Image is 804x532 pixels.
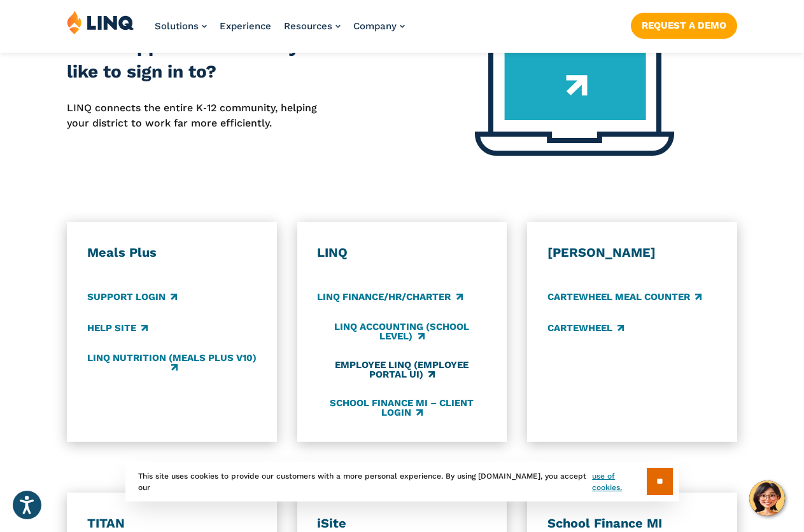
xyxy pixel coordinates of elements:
[317,397,486,418] a: School Finance MI – Client Login
[67,100,334,132] p: LINQ connects the entire K‑12 community, helping your district to work far more efficiently.
[87,321,148,335] a: Help Site
[220,20,271,32] a: Experience
[87,515,257,532] h3: TITAN
[125,461,679,501] div: This site uses cookies to provide our customers with a more personal experience. By using [DOMAIN...
[87,352,257,373] a: LINQ Nutrition (Meals Plus v10)
[592,470,646,493] a: use of cookies.
[631,10,737,38] nav: Button Navigation
[87,290,177,304] a: Support Login
[155,20,199,32] span: Solutions
[284,20,341,32] a: Resources
[67,10,134,34] img: LINQ | K‑12 Software
[317,321,486,342] a: LINQ Accounting (school level)
[155,10,405,52] nav: Primary Navigation
[317,290,462,304] a: LINQ Finance/HR/Charter
[547,321,624,335] a: CARTEWHEEL
[353,20,405,32] a: Company
[67,34,334,85] h2: Which application would you like to sign in to?
[547,290,702,304] a: CARTEWHEEL Meal Counter
[317,359,486,380] a: Employee LINQ (Employee Portal UI)
[284,20,332,32] span: Resources
[155,20,207,32] a: Solutions
[749,481,785,516] button: Hello, have a question? Let’s chat.
[317,245,486,261] h3: LINQ
[547,515,717,532] h3: School Finance MI
[547,245,717,261] h3: [PERSON_NAME]
[631,13,737,38] a: Request a Demo
[353,20,397,32] span: Company
[317,515,486,532] h3: iSite
[87,245,257,261] h3: Meals Plus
